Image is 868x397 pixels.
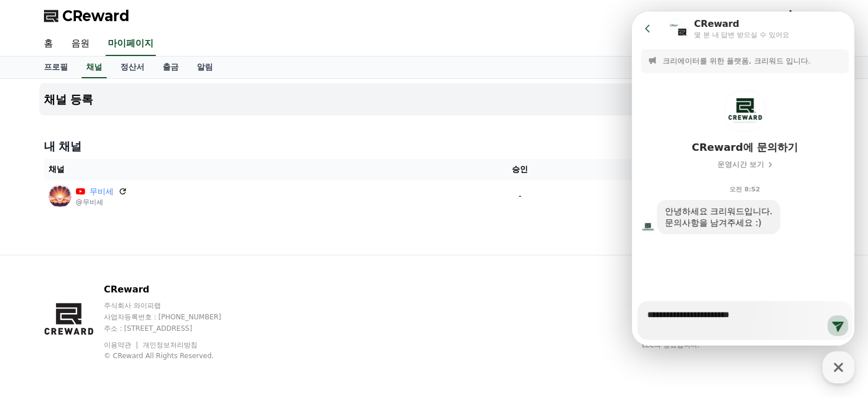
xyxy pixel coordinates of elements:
[82,57,107,78] a: 채널
[62,7,130,25] span: CReward
[44,7,130,25] a: CReward
[35,57,77,78] a: 프로필
[104,351,243,360] p: © CReward All Rights Reserved.
[154,57,188,78] a: 출금
[461,159,580,180] th: 승인
[90,186,114,198] a: 무비세
[39,83,829,115] button: 채널 등록
[632,11,854,346] iframe: Channel chat
[188,57,222,78] a: 알림
[104,312,243,322] p: 사업자등록번호 : [PHONE_NUMBER]
[62,32,99,56] a: 음원
[44,93,94,106] h4: 채널 등록
[44,159,461,180] th: 채널
[104,301,243,310] p: 주식회사 와이피랩
[580,159,825,180] th: 상태
[104,283,243,296] p: CReward
[465,190,575,202] p: -
[76,198,127,207] p: @무비세
[111,57,154,78] a: 정산서
[143,341,197,349] a: 개인정보처리방침
[44,138,825,154] h4: 내 채널
[49,185,71,207] img: 무비세
[104,341,140,349] a: 이용약관
[106,32,156,56] a: 마이페이지
[35,32,62,56] a: 홈
[104,324,243,333] p: 주소 : [STREET_ADDRESS]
